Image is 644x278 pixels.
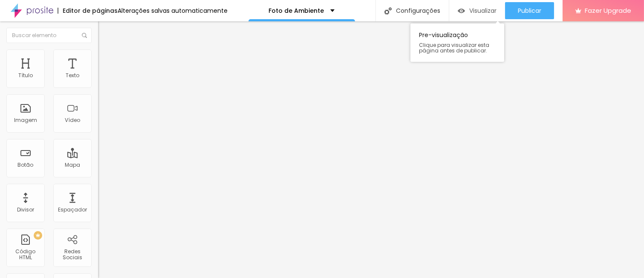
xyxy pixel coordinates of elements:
p: Foto de Ambiente [269,8,324,14]
div: Espaçador [58,207,87,213]
div: Redes Sociais [55,249,89,261]
button: Publicar [505,2,554,19]
span: Visualizar [469,7,497,14]
button: Visualizar [449,2,505,19]
img: view-1.svg [458,7,465,14]
div: Editor de páginas [58,8,118,14]
div: Código HTML [9,249,42,261]
div: Título [18,72,33,78]
div: Alterações salvas automaticamente [118,8,228,14]
div: Imagem [14,117,37,123]
img: Icone [82,33,87,38]
iframe: Editor [98,21,644,278]
input: Buscar elemento [6,28,92,43]
span: Clique para visualizar esta página antes de publicar. [419,42,496,53]
span: Fazer Upgrade [585,7,631,14]
span: Publicar [518,7,541,14]
div: Mapa [65,162,80,168]
div: Vídeo [65,117,80,123]
div: Texto [66,72,79,78]
div: Botão [18,162,34,168]
img: Icone [384,7,392,14]
div: Pre-visualização [410,23,504,62]
div: Divisor [17,207,34,213]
